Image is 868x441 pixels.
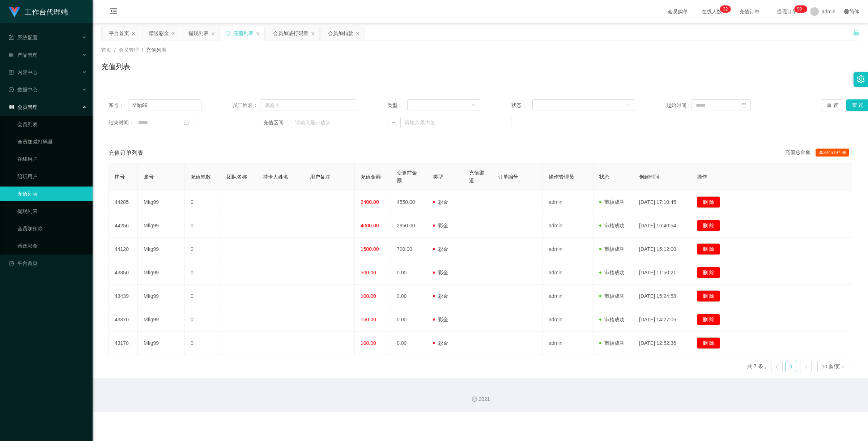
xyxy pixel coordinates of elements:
span: 状态： [511,102,532,109]
i: 图标: down [626,103,631,108]
span: 创建时间 [639,174,659,180]
i: 图标: appstore-o [9,52,14,57]
a: 提现列表 [17,204,87,218]
span: 审核成功 [599,199,625,205]
span: 审核成功 [599,223,625,228]
span: 内容中心 [9,69,38,75]
a: 工作台代理端 [9,9,68,14]
td: [DATE] 17:10:45 [633,190,691,214]
td: Mfig99 [138,237,185,261]
i: 图标: copyright [472,397,477,402]
span: 产品管理 [9,52,38,58]
a: 在线用户 [17,152,87,166]
span: 审核成功 [599,340,625,346]
p: 2 [726,5,728,13]
div: 充值列表 [233,26,254,40]
span: 充值订单 [736,9,763,14]
span: 在线人数 [698,9,726,14]
td: 0 [185,214,221,237]
i: 图标: check-circle-o [9,87,14,92]
td: 44256 [109,214,138,237]
button: 删 除 [697,314,720,325]
a: 1 [786,361,797,372]
input: 请输入 [128,99,201,111]
td: Mfig99 [138,261,185,284]
span: 150.00 [361,317,376,322]
td: admin [543,308,593,331]
i: 图标: down [841,364,845,369]
span: 100.00 [361,293,376,299]
span: 员工姓名： [233,102,260,109]
td: admin [543,237,593,261]
td: Mfig99 [138,331,185,355]
span: 状态 [599,174,609,180]
span: 会员管理 [9,104,38,110]
td: admin [543,284,593,308]
div: 10 条/页 [822,361,840,372]
i: 图标: right [804,365,808,369]
div: 充值总金额： [785,149,852,157]
i: 图标: calendar [184,120,189,125]
td: Mfig99 [138,284,185,308]
span: 账号： [109,102,128,109]
li: 1 [786,361,797,372]
td: 0.00 [391,261,427,284]
td: admin [543,190,593,214]
i: 图标: close [356,31,360,36]
td: 0 [185,284,221,308]
td: admin [543,261,593,284]
button: 删 除 [697,243,720,255]
button: 删 除 [697,337,720,349]
span: 审核成功 [599,270,625,275]
span: 账号 [144,174,154,180]
td: [DATE] 12:52:36 [633,331,691,355]
span: 303445197.98 [816,149,849,157]
div: 会员加扣款 [328,26,353,40]
td: 4550.00 [391,190,427,214]
i: 图标: unlock [853,29,859,36]
button: 删 除 [697,267,720,278]
span: 结束时间： [109,119,134,127]
a: 赠送彩金 [17,239,87,253]
span: 充值区间： [263,119,291,127]
sup: 32 [720,5,731,13]
td: admin [543,331,593,355]
i: 图标: menu-fold [101,0,126,23]
span: 审核成功 [599,317,625,322]
span: / [142,47,143,53]
td: 44285 [109,190,138,214]
td: 0 [185,261,221,284]
input: 请输入最大值 [400,117,511,128]
i: 图标: calendar [741,103,746,108]
td: 0.00 [391,308,427,331]
span: ~ [387,119,400,127]
td: 0.00 [391,284,427,308]
td: 0 [185,190,221,214]
span: 操作管理员 [549,174,574,180]
sup: 1012 [794,5,807,13]
td: 700.00 [391,237,427,261]
button: 重 置 [821,99,844,111]
span: 充值列表 [146,47,166,53]
span: 4000.00 [361,223,379,228]
i: 图标: close [171,31,175,36]
h1: 工作台代理端 [25,0,68,23]
td: 43370 [109,308,138,331]
span: 彩金 [433,246,448,252]
p: 3 [723,5,726,13]
button: 删 除 [697,290,720,302]
i: 图标: close [256,31,260,36]
i: 图标: profile [9,70,14,75]
button: 删 除 [697,220,720,231]
span: 操作 [697,174,707,180]
td: Mfig99 [138,308,185,331]
span: 500.00 [361,270,376,275]
i: 图标: left [775,365,779,369]
span: 序号 [115,174,125,180]
li: 上一页 [771,361,783,372]
td: 43439 [109,284,138,308]
a: 会员加减打码量 [17,134,87,149]
input: 请输入最小值为 [291,117,387,128]
span: 用户备注 [310,174,330,180]
input: 请输入 [260,99,357,111]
